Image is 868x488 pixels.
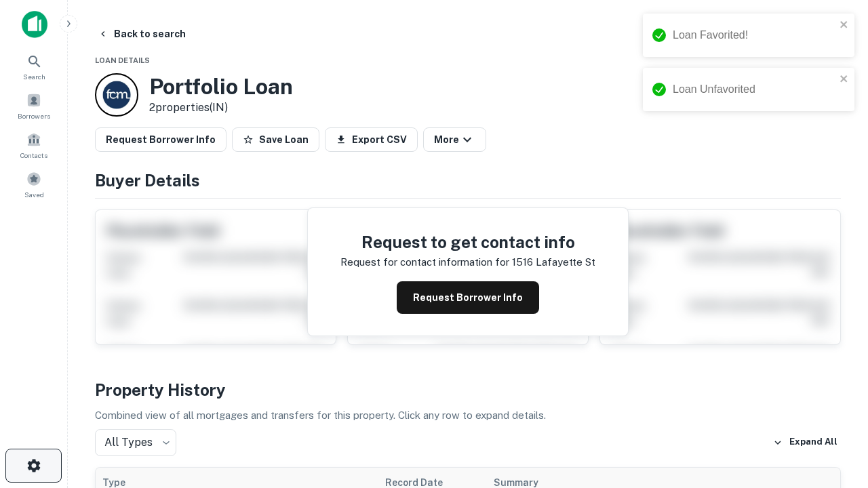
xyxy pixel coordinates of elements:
button: Save Loan [232,127,319,152]
p: Request for contact information for [340,254,509,270]
h3: Portfolio Loan [149,74,293,100]
span: Saved [24,189,44,200]
button: close [840,73,849,86]
p: 2 properties (IN) [149,100,293,116]
h4: Property History [95,378,841,402]
button: Back to search [92,22,191,46]
button: More [423,127,486,152]
span: Borrowers [18,110,50,121]
p: Combined view of all mortgages and transfers for this property. Click any row to expand details. [95,407,841,424]
div: Loan Unfavorited [673,81,835,98]
span: Loan Details [95,56,150,64]
div: All Types [95,429,176,456]
a: Borrowers [4,87,64,124]
h4: Request to get contact info [340,230,595,254]
span: Search [23,71,45,82]
button: Request Borrower Info [95,127,226,152]
a: Contacts [4,127,64,163]
button: Request Borrower Info [397,281,539,314]
h4: Buyer Details [95,168,841,192]
button: Export CSV [325,127,418,152]
button: close [840,19,849,32]
a: Search [4,48,64,85]
p: 1516 lafayette st [512,254,595,270]
button: Expand All [770,432,841,453]
span: Contacts [20,150,47,161]
iframe: Chat Widget [800,336,868,401]
div: Loan Favorited! [673,27,835,43]
a: Saved [4,166,64,203]
img: capitalize-icon.png [22,11,47,38]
